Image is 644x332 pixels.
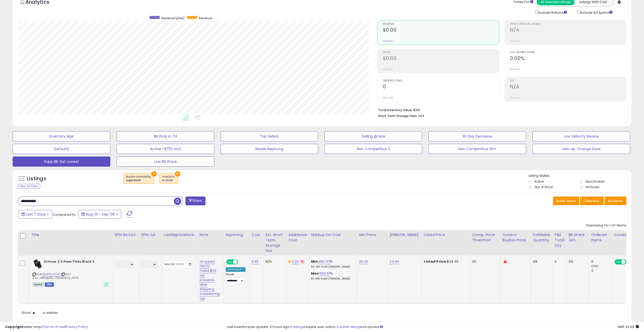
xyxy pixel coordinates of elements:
[383,40,392,43] small: Prev: N/A
[161,16,184,20] span: Revenue (prev)
[554,232,564,248] div: FBA Total Qty
[226,273,245,284] div: Preset:
[573,9,621,15] div: Include Ad Spend
[531,9,573,15] div: Include Returns
[175,171,180,177] button: ×
[66,324,88,329] a: Privacy Policy
[311,265,353,269] p: 56.79% Profit [PERSON_NAME]
[614,232,640,238] div: Consider CPT
[472,259,496,264] div: 30
[583,198,599,203] span: Columns
[528,173,631,178] p: Listing States:
[78,210,121,219] button: Aug-31 - Sep-06
[383,23,499,26] span: Revenue
[510,68,520,71] small: Prev: N/A
[472,232,498,243] div: Comp. Price Threshold
[162,230,197,256] th: CSV column name: cust_attr_4_LastRepriceDate
[324,144,422,154] button: Non Competitive 2
[383,27,499,34] h2: $0.00
[141,232,160,238] div: SPM Q4
[185,197,205,205] button: Filters
[424,259,447,264] b: Listed Price:
[227,260,233,264] span: ON
[43,272,60,277] a: B0BT8JVZ1W
[221,144,318,154] button: Needs Repricing
[226,232,247,238] div: Repricing
[43,324,65,329] a: Terms of Use
[378,114,417,118] b: Short Term Storage Fees:
[534,179,544,184] label: Active
[615,260,621,264] span: ON
[428,144,526,154] button: Non Competitive 90+
[554,259,562,264] div: 0
[418,113,424,118] span: N/A
[164,232,195,238] div: LastRepriceDate
[568,259,585,264] div: 0%
[18,184,40,189] div: Clear All Filters
[311,259,353,269] div: %
[151,171,157,177] button: ×
[32,259,43,269] img: 41EwH-LMDUL._SL40_.jpg
[580,197,604,205] button: Columns
[359,232,385,238] div: Min Price
[383,80,499,82] span: Ordered Items
[117,157,214,167] button: Low BB Share
[591,268,612,273] div: 0
[86,212,115,217] span: Aug-31 - Sep-06
[586,223,626,228] div: Displaying 1 to 1 of 1 items
[336,324,361,329] a: 3 active listings
[502,232,528,243] div: Current Buybox Price
[617,324,639,329] span: 2025-09-14 23:05 GMT
[591,232,610,243] div: Ordered Items
[126,175,152,182] span: Buybox availability :
[44,259,105,265] b: Armour 2.0 Knee Pads Black S
[389,232,420,238] div: [PERSON_NAME]
[591,259,612,264] div: 0
[553,197,579,205] button: Save View
[199,232,221,238] div: Note
[162,175,175,182] span: Inventory :
[162,179,175,182] div: in stock
[424,259,466,264] div: $24.45
[32,272,78,280] span: | SKU: 3.45_431sports_20250822_6175
[510,55,626,62] h2: 0.00%
[532,131,630,141] button: Low Velocity Review
[126,179,152,182] div: suppressed
[292,259,299,264] a: 5.00
[586,179,605,184] label: Deactivated
[237,260,245,264] span: OFF
[532,144,630,154] button: Velo Up. Change Date
[266,259,282,264] div: N/A
[311,271,353,281] div: %
[32,259,108,286] div: ASIN:
[591,264,598,268] small: (0%)
[510,51,626,54] span: Avg. Buybox Share
[311,232,355,238] div: Markup on Cost
[13,131,110,141] button: Inventory Age
[13,144,110,154] button: Default2
[199,16,212,20] span: Revenue
[5,324,24,329] strong: Copyright
[510,84,626,91] h2: N/A
[389,259,399,264] a: 24.45
[378,107,622,113] li: $166
[199,259,220,301] a: dropped min to make $30 cpt possible after shipping. considering cpt
[288,232,307,243] div: Additional Cost
[117,144,214,154] button: Active >$750 Inv2
[311,271,320,276] b: Max:
[383,68,392,71] small: Prev: N/A
[45,282,54,287] span: FBM
[320,271,330,276] a: 602.61
[53,212,76,217] span: Compared to:
[510,80,626,82] span: ROI
[117,131,214,141] button: BB Drop in 7d
[26,212,46,217] span: Last 7 Days
[534,185,553,189] label: Out of Stock
[533,232,550,243] div: Fulfillable Quantity
[383,96,392,99] small: Prev: N/A
[510,23,626,26] span: Profit [PERSON_NAME]
[383,84,499,91] h2: 0
[311,259,319,264] b: Min:
[311,277,353,281] p: 60.44% Profit [PERSON_NAME]
[586,185,599,189] label: Archived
